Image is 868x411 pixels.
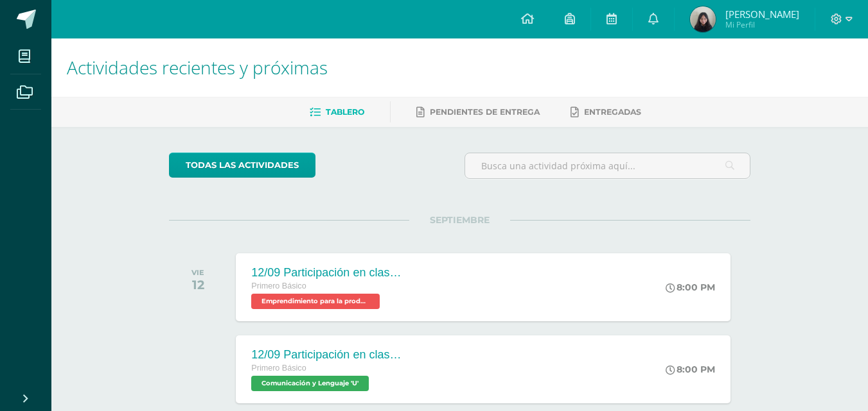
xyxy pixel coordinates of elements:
[326,107,364,117] span: Tablero
[191,277,204,292] div: 12
[725,8,799,21] span: [PERSON_NAME]
[430,107,540,117] span: Pendientes de entrega
[251,265,405,280] div: 12/09 Participación en clase 🙋‍♂️🙋‍♀️
[465,153,750,178] input: Busca una actividad próxima aquí...
[416,102,540,122] a: Pendientes de entrega
[409,214,510,226] span: SEPTIEMBRE
[666,281,715,293] div: 8:00 PM
[584,107,641,117] span: Entregadas
[251,294,380,309] span: Emprendimiento para la productividad 'U'
[251,348,405,362] div: 12/09 Participación en clase 🙋‍♂️🙋‍♀️
[690,6,716,32] img: b98dcfdf1e9a445b6df2d552ad5736ea.png
[310,102,364,122] a: Tablero
[571,102,641,122] a: Entregadas
[725,19,799,30] span: Mi Perfil
[67,55,328,80] span: Actividades recientes y próximas
[251,364,306,373] span: Primero Básico
[251,281,306,290] span: Primero Básico
[169,153,315,178] a: todas las Actividades
[191,268,204,277] div: VIE
[251,376,369,391] span: Comunicación y Lenguaje 'U'
[666,364,715,375] div: 8:00 PM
